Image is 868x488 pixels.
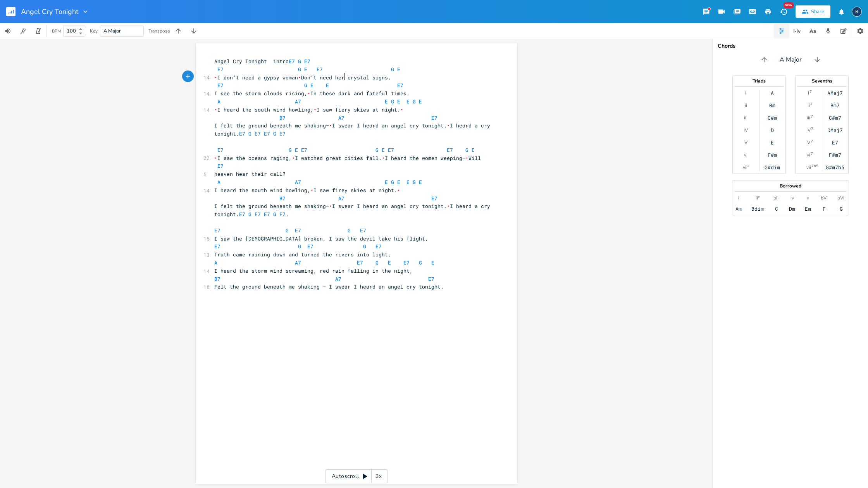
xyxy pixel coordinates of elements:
div: IV [744,127,748,133]
span: G [298,243,301,250]
span: A7 [295,98,301,105]
div: AMaj7 [827,90,843,96]
sup: 7 [811,138,813,144]
span: E7 [255,130,261,137]
span: E7 [217,146,224,153]
span: B7 [214,275,220,282]
span: G [375,146,379,153]
div: iii [744,115,747,121]
span: E7 [279,130,286,137]
span: G [248,130,251,137]
div: C#m7 [829,115,841,121]
span: E7 [214,243,220,250]
span: G [248,211,251,218]
div: I [808,90,809,96]
sup: 7b5 [811,163,818,169]
span: E7 [217,82,224,89]
span: A [217,179,220,186]
div: F#m7 [829,152,841,158]
span: G [298,58,301,65]
div: E [771,139,774,146]
div: G#dim [765,164,780,170]
span: E [326,82,329,89]
span: E [304,66,307,73]
span: \u2028 [382,155,385,162]
span: E7 [264,211,270,218]
span: \u2028 [307,90,310,97]
span: G [391,66,394,73]
div: IV [806,127,811,133]
span: \u2028 [465,155,468,162]
span: E7 [217,66,224,73]
div: Am [735,206,742,212]
span: E7 [431,195,437,202]
span: E7 [239,130,245,137]
span: E7 [301,146,307,153]
div: i [738,195,739,201]
div: F#m [768,152,777,158]
button: Share [796,5,830,18]
div: G#m7b5 [826,164,844,170]
span: G [304,82,307,89]
span: G [413,98,416,105]
div: Key [90,29,98,33]
button: New [776,5,791,19]
div: Autoscroll [325,469,388,483]
div: Borrowed [732,184,849,188]
span: E7 [255,211,261,218]
span: G [419,259,422,266]
span: E7 [428,275,434,282]
div: Bm [769,102,775,108]
span: I felt the ground beneath me shaking— I swear I heard an angel cry tonight. I heard a cry tonight. [214,122,493,137]
span: E7 [357,259,363,266]
span: \u2028 [329,122,332,129]
span: G [413,179,416,186]
div: C [775,206,778,212]
div: 3x [372,469,386,483]
span: \u2028 [447,203,450,210]
span: E [431,259,434,266]
span: E7 [264,130,270,137]
div: DMaj7 [827,127,843,133]
span: \u2028 [313,106,317,113]
span: E [385,179,388,186]
span: E7 [304,58,310,65]
span: A [217,98,220,105]
div: iv [790,195,794,201]
div: Bdim [751,206,764,212]
span: E [310,82,313,89]
span: G [391,179,394,186]
div: vi [744,152,747,158]
span: A7 [295,179,301,186]
span: A Major [780,55,802,64]
span: E [397,98,400,105]
span: \u2028 [292,155,295,162]
span: E7 [279,211,286,218]
span: E7 [447,146,453,153]
span: I see the storm clouds rising, In these dark and fateful times. [214,90,410,97]
span: I don’t need a gypsy woman Don’t need her crystal signs. [214,74,391,81]
span: \u2028 [298,74,301,81]
span: E [388,259,391,266]
span: E7 [375,243,382,250]
span: \u2028 [397,187,400,194]
div: iii [807,115,810,121]
span: I saw the [DEMOGRAPHIC_DATA] broken, I saw the devil take his flight, [214,235,428,242]
span: B7 [279,195,286,202]
div: vi [807,152,810,158]
span: E [406,179,410,186]
span: E7 [388,146,394,153]
span: E [397,66,400,73]
span: A7 [338,114,344,121]
div: V [807,139,810,146]
span: E7 [214,227,220,234]
span: E7 [289,58,295,65]
div: New [784,2,794,8]
sup: 7 [809,89,812,95]
div: Chords [718,43,863,49]
span: E7 [307,243,313,250]
div: BPM [52,29,61,33]
button: B [852,3,862,21]
span: A7 [335,275,341,282]
span: A7 [338,195,344,202]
